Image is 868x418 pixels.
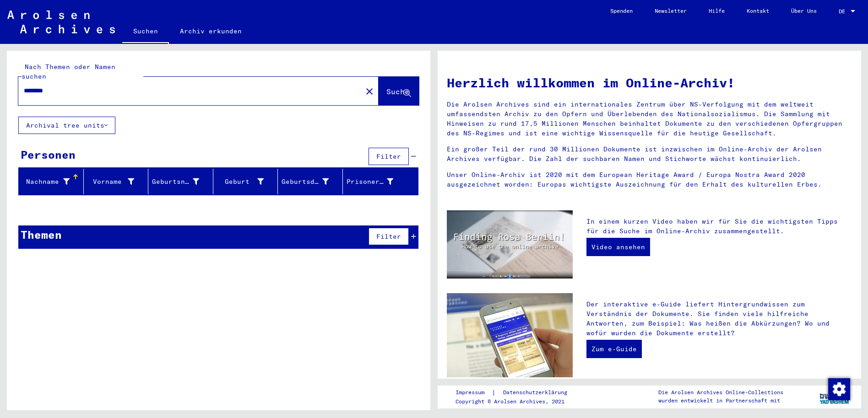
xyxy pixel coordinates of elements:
p: In einem kurzen Video haben wir für Sie die wichtigsten Tipps für die Suche im Online-Archiv zusa... [586,217,852,236]
a: Archiv erkunden [169,20,253,42]
div: Geburt‏ [217,174,278,189]
mat-header-cell: Geburtsdatum [278,169,343,194]
mat-header-cell: Prisoner # [343,169,418,194]
h1: Herzlich willkommen im Online-Archiv! [447,73,852,92]
div: Geburtsname [152,177,199,187]
img: Zustimmung ändern [828,378,850,400]
p: Copyright © Arolsen Archives, 2021 [456,397,578,406]
p: Unser Online-Archiv ist 2020 mit dem European Heritage Award / Europa Nostra Award 2020 ausgezeic... [447,170,852,189]
div: Geburtsdatum [282,174,342,189]
mat-icon: close [364,86,375,97]
div: Nachname [22,174,83,189]
p: Der interaktive e-Guide liefert Hintergrundwissen zum Verständnis der Dokumente. Sie finden viele... [586,300,852,338]
div: Geburtsdatum [282,177,329,187]
mat-header-cell: Vorname [84,169,149,194]
div: Geburt‏ [217,177,264,187]
p: Die Arolsen Archives Online-Collections [658,388,783,397]
img: video.jpg [447,210,573,279]
img: yv_logo.png [818,385,852,408]
div: Vorname [87,174,148,189]
img: eguide.jpg [447,293,573,377]
span: Suche [386,87,409,96]
div: Prisoner # [347,174,407,189]
a: Impressum [456,388,492,397]
div: Geburtsname [152,174,213,189]
button: Clear [360,82,379,100]
p: wurden entwickelt in Partnerschaft mit [658,397,783,405]
p: Ein großer Teil der rund 30 Millionen Dokumente ist inzwischen im Online-Archiv der Arolsen Archi... [447,145,852,164]
button: Suche [379,77,419,105]
mat-header-cell: Geburt‏ [213,169,278,194]
button: Filter [369,148,409,165]
mat-header-cell: Geburtsname [148,169,213,194]
button: Filter [369,228,409,245]
mat-label: Nach Themen oder Namen suchen [22,63,115,80]
span: Filter [376,232,401,241]
mat-header-cell: Nachname [19,169,84,194]
div: | [456,388,578,397]
div: Nachname [22,177,70,187]
span: Filter [376,152,401,161]
p: Die Arolsen Archives sind ein internationales Zentrum über NS-Verfolgung mit dem weltweit umfasse... [447,100,852,138]
button: Archival tree units [18,117,115,134]
div: Vorname [87,177,135,187]
a: Zum e-Guide [586,340,642,358]
a: Datenschutzerklärung [496,388,578,397]
a: Suchen [122,20,169,44]
div: Prisoner # [347,177,394,187]
div: Personen [21,146,76,163]
span: DE [839,8,849,15]
a: Video ansehen [586,238,650,256]
div: Zustimmung ändern [828,378,850,400]
div: Themen [21,226,62,243]
img: Arolsen_neg.svg [7,11,115,33]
